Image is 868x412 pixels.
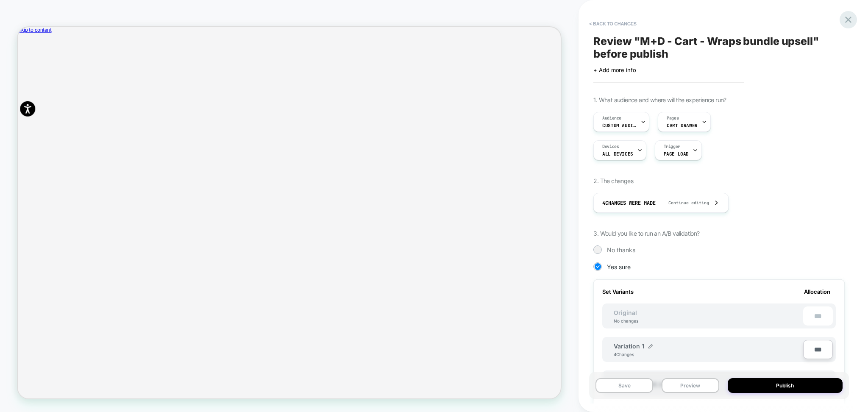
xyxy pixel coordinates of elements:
[664,144,680,150] span: Trigger
[595,378,653,393] button: Save
[648,344,653,348] img: edit
[593,96,726,103] span: 1. What audience and where will the experience run?
[593,35,845,60] span: Review " M+D - Cart - Wraps bundle upsell " before publish
[602,200,656,206] span: 4 Changes were made
[607,263,631,270] span: Yes sure
[662,378,719,393] button: Preview
[602,144,619,150] span: Devices
[667,122,697,128] span: CART DRAWER
[660,200,709,206] span: Continue editing
[607,246,635,253] span: No thanks
[614,352,639,357] div: 4 Changes
[605,309,645,316] span: Original
[602,115,621,121] span: Audience
[602,151,633,157] span: ALL DEVICES
[804,288,830,295] span: Allocation
[585,17,641,31] button: < Back to changes
[602,288,634,295] span: Set Variants
[593,67,636,73] span: + Add more info
[605,318,647,323] div: No changes
[667,115,679,121] span: Pages
[614,342,644,350] span: Variation 1
[728,378,843,393] button: Publish
[664,151,689,157] span: Page Load
[593,177,633,184] span: 2. The changes
[602,122,636,128] span: Custom Audience
[593,230,699,237] span: 3. Would you like to run an A/B validation?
